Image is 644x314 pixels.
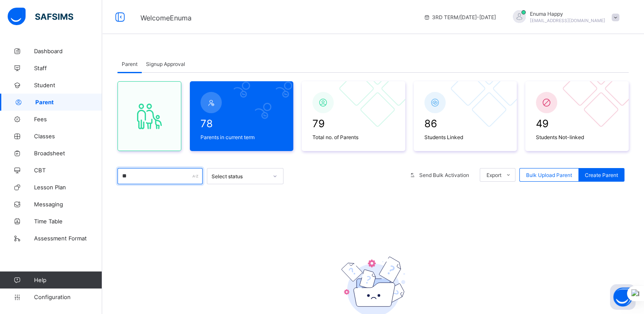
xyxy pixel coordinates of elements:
span: Welcome Enuma [140,14,192,22]
span: Parent [122,61,137,67]
span: Lesson Plan [34,184,102,191]
span: Fees [34,116,102,123]
span: Enuma Happy [530,11,605,17]
span: Signup Approval [146,61,185,67]
span: Parents in current term [200,134,283,140]
span: 86 [424,117,507,130]
span: CBT [34,167,102,174]
span: Export [487,172,501,178]
span: Students Not-linked [536,134,618,140]
div: EnumaHappy [504,10,624,24]
span: Dashboard [34,48,102,54]
button: Open asap [610,284,635,310]
div: Select status [212,173,268,180]
span: Broadsheet [34,150,102,157]
span: session/term information [424,14,496,20]
span: Bulk Upload Parent [526,172,572,178]
span: Classes [34,133,102,140]
span: Messaging [34,201,102,208]
span: Parent [35,99,102,106]
span: Help [34,277,102,283]
span: Total no. of Parents [312,134,395,140]
span: Staff [34,65,102,71]
span: Configuration [34,294,102,300]
span: 79 [312,117,395,130]
span: Send Bulk Activation [419,172,469,178]
span: [EMAIL_ADDRESS][DOMAIN_NAME] [530,18,605,23]
span: Assessment Format [34,235,102,242]
span: Time Table [34,218,102,225]
span: 49 [536,117,618,130]
img: safsims [8,8,73,26]
span: Students Linked [424,134,507,140]
span: Create Parent [585,172,618,178]
span: Student [34,82,102,88]
span: 78 [200,117,283,130]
